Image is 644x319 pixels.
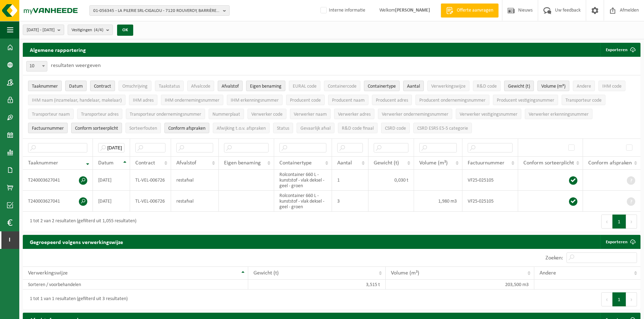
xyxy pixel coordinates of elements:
[601,292,612,306] button: Previous
[441,4,499,18] a: Offerte aanvragen
[332,191,368,212] td: 3
[419,160,448,166] span: Volume (m³)
[118,81,151,91] button: OmschrijvingOmschrijving: Activate to sort
[32,126,64,131] span: Factuurnummer
[126,123,161,133] button: SorteerfoutenSorteerfouten: Activate to sort
[274,170,332,191] td: Rolcontainer 660 L - kunststof - vlak deksel - geel - groen
[248,280,386,290] td: 3,515 t
[71,123,122,133] button: Conform sorteerplicht : Activate to sort
[376,98,408,103] span: Producent adres
[227,95,283,105] button: IHM erkenningsnummerIHM erkenningsnummer: Activate to sort
[93,191,130,212] td: [DATE]
[72,25,103,35] span: Vestigingen
[493,95,558,105] button: Producent vestigingsnummerProducent vestigingsnummer: Activate to sort
[224,160,261,166] span: Eigen benaming
[161,95,223,105] button: IHM ondernemingsnummerIHM ondernemingsnummer: Activate to sort
[415,95,489,105] button: Producent ondernemingsnummerProducent ondernemingsnummer: Activate to sort
[171,191,219,212] td: restafval
[391,270,419,276] span: Volume (m³)
[89,5,230,16] button: 01-056345 - LA PILERIE SRL-CIGALOU - 7120 ROUVEROY, BARRIÈRE D'AUBREUX 2
[455,7,495,14] span: Offerte aanvragen
[378,109,452,119] button: Verwerker ondernemingsnummerVerwerker ondernemingsnummer: Activate to sort
[504,81,534,91] button: Gewicht (t)Gewicht (t): Activate to sort
[213,123,270,133] button: Afwijking t.o.v. afsprakenAfwijking t.o.v. afspraken: Activate to sort
[332,170,368,191] td: 1
[286,95,325,105] button: Producent codeProducent code: Activate to sort
[130,112,201,117] span: Transporteur ondernemingsnummer
[497,98,554,103] span: Producent vestigingsnummer
[290,109,331,119] button: Verwerker naamVerwerker naam: Activate to sort
[130,170,171,191] td: TL-VEL-006726
[117,25,133,36] button: OK
[300,126,331,131] span: Gevaarlijk afval
[293,84,317,89] span: EURAL code
[477,84,497,89] span: R&D code
[523,160,574,166] span: Conform sorteerplicht
[218,81,243,91] button: AfvalstofAfvalstof: Activate to sort
[372,95,412,105] button: Producent adresProducent adres: Activate to sort
[565,98,602,103] span: Transporteur code
[28,270,68,276] span: Verwerkingswijze
[573,81,595,91] button: AndereAndere: Activate to sort
[342,126,374,131] span: R&D code finaal
[159,84,180,89] span: Taakstatus
[94,84,111,89] span: Contract
[231,98,279,103] span: IHM erkenningsnummer
[23,235,130,249] h2: Gegroepeerd volgens verwerkingswijze
[541,84,565,89] span: Volume (m³)
[338,112,371,117] span: Verwerker adres
[364,81,400,91] button: ContainertypeContainertype: Activate to sort
[540,270,556,276] span: Andere
[253,270,279,276] span: Gewicht (t)
[68,25,113,35] button: Vestigingen(4/4)
[23,25,64,35] button: [DATE] - [DATE]
[164,123,209,133] button: Conform afspraken : Activate to sort
[601,215,612,229] button: Previous
[251,112,283,117] span: Verwerker code
[90,81,115,91] button: ContractContract: Activate to sort
[374,160,399,166] span: Gewicht (t)
[23,191,93,212] td: T240003627041
[28,123,68,133] button: FactuurnummerFactuurnummer: Activate to sort
[191,84,210,89] span: Afvalcode
[129,126,157,131] span: Sorteerfouten
[600,235,640,249] a: Exporteren
[69,84,83,89] span: Datum
[7,231,12,249] span: I
[294,112,327,117] span: Verwerker naam
[289,81,320,91] button: EURAL codeEURAL code: Activate to sort
[81,112,118,117] span: Transporteur adres
[626,292,637,306] button: Next
[602,84,622,89] span: IHM code
[133,98,154,103] span: IHM adres
[126,109,205,119] button: Transporteur ondernemingsnummerTransporteur ondernemingsnummer : Activate to sort
[319,5,365,16] label: Interne informatie
[537,81,569,91] button: Volume (m³)Volume (m³): Activate to sort
[338,123,378,133] button: R&D code finaalR&amp;D code finaal: Activate to sort
[93,6,220,16] span: 01-056345 - LA PILERIE SRL-CIGALOU - 7120 ROUVEROY, BARRIÈRE D'AUBREUX 2
[577,84,591,89] span: Andere
[403,81,424,91] button: AantalAantal: Activate to sort
[248,109,286,119] button: Verwerker codeVerwerker code: Activate to sort
[562,95,605,105] button: Transporteur codeTransporteur code: Activate to sort
[460,112,517,117] span: Verwerker vestigingsnummer
[328,84,357,89] span: Containercode
[155,81,184,91] button: TaakstatusTaakstatus: Activate to sort
[368,84,396,89] span: Containertype
[51,63,101,68] label: resultaten weergeven
[32,84,58,89] span: Taaknummer
[332,98,365,103] span: Producent naam
[328,95,368,105] button: Producent naamProducent naam: Activate to sort
[473,81,501,91] button: R&D codeR&amp;D code: Activate to sort
[612,292,626,306] button: 1
[413,123,472,133] button: CSRD ESRS E5-5 categorieCSRD ESRS E5-5 categorie: Activate to sort
[77,109,122,119] button: Transporteur adresTransporteur adres: Activate to sort
[130,191,171,212] td: TL-VEL-006726
[212,112,240,117] span: Nummerplaat
[32,98,122,103] span: IHM naam (inzamelaar, handelaar, makelaar)
[468,160,504,166] span: Factuurnummer
[508,84,530,89] span: Gewicht (t)
[273,123,293,133] button: StatusStatus: Activate to sort
[277,126,289,131] span: Status
[414,191,462,212] td: 1,980 m3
